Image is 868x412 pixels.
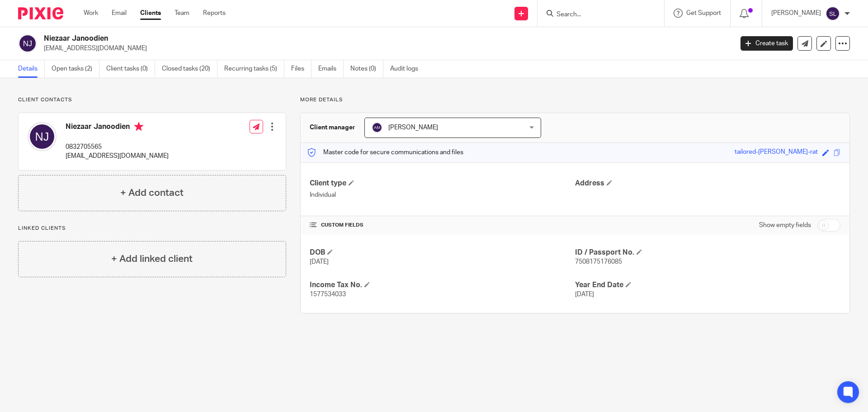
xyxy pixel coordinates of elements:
p: [EMAIL_ADDRESS][DOMAIN_NAME] [44,44,727,53]
h4: ID / Passport No. [575,248,840,257]
a: Recurring tasks (5) [224,60,284,78]
a: Notes (0) [350,60,383,78]
a: Emails [318,60,344,78]
a: Details [18,60,45,78]
p: [EMAIL_ADDRESS][DOMAIN_NAME] [66,152,169,161]
h4: Income Tax No. [310,280,575,290]
span: 1577534033 [310,291,346,298]
h4: CUSTOM FIELDS [310,222,575,229]
h4: Niezaar Janoodien [66,122,169,133]
img: svg%3E [28,122,57,151]
img: Pixie [18,7,63,19]
p: Client contacts [18,96,286,104]
a: Client tasks (0) [106,60,155,78]
i: Primary [134,122,143,131]
img: svg%3E [18,34,37,53]
label: Show empty fields [759,221,811,230]
p: Individual [310,190,575,199]
h4: + Add linked client [111,252,193,266]
span: [DATE] [575,291,594,298]
div: tailored-[PERSON_NAME]-rat [735,147,818,158]
a: Audit logs [390,60,425,78]
h2: Niezaar Janoodien [44,34,590,43]
img: svg%3E [372,122,382,133]
img: svg%3E [826,6,840,21]
p: More details [300,96,850,104]
a: Files [291,60,311,78]
a: Clients [140,9,161,18]
h4: Client type [310,179,575,188]
p: [PERSON_NAME] [771,9,821,18]
a: Create task [741,36,793,51]
a: Work [84,9,98,18]
span: [PERSON_NAME] [388,124,438,131]
input: Search [556,11,637,19]
p: Linked clients [18,225,286,232]
h4: + Add contact [120,186,184,200]
span: Get Support [686,10,721,16]
span: 7508175176085 [575,259,622,265]
h4: Address [575,179,840,188]
p: Master code for secure communications and files [307,148,463,157]
a: Team [175,9,189,18]
p: 0832705565 [66,142,169,152]
span: [DATE] [310,259,329,265]
a: Open tasks (2) [52,60,99,78]
a: Closed tasks (20) [162,60,217,78]
h3: Client manager [310,123,355,132]
h4: DOB [310,248,575,257]
a: Email [112,9,127,18]
h4: Year End Date [575,280,840,290]
a: Reports [203,9,226,18]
